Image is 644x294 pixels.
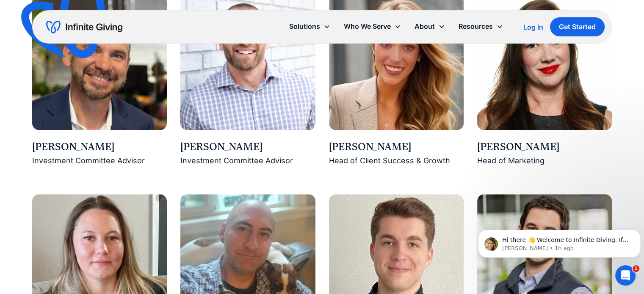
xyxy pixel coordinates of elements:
[344,21,391,32] div: Who We Serve
[475,212,644,271] iframe: Intercom notifications message
[415,21,435,32] div: About
[550,17,605,36] a: Get Started
[633,265,639,272] span: 1
[452,17,510,36] div: Resources
[477,140,612,154] div: [PERSON_NAME]
[477,154,612,168] div: Head of Marketing
[180,154,315,168] div: Investment Committee Advisor
[32,140,167,154] div: [PERSON_NAME]
[337,17,408,36] div: Who We Serve
[282,17,337,36] div: Solutions
[523,22,543,32] a: Log In
[289,21,320,32] div: Solutions
[408,17,452,36] div: About
[329,154,464,168] div: Head of Client Success & Growth
[459,21,493,32] div: Resources
[329,140,464,154] div: [PERSON_NAME]
[615,265,636,286] iframe: Intercom live chat
[32,154,167,168] div: Investment Committee Advisor
[46,20,122,34] a: home
[180,140,315,154] div: [PERSON_NAME]
[523,24,543,30] div: Log In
